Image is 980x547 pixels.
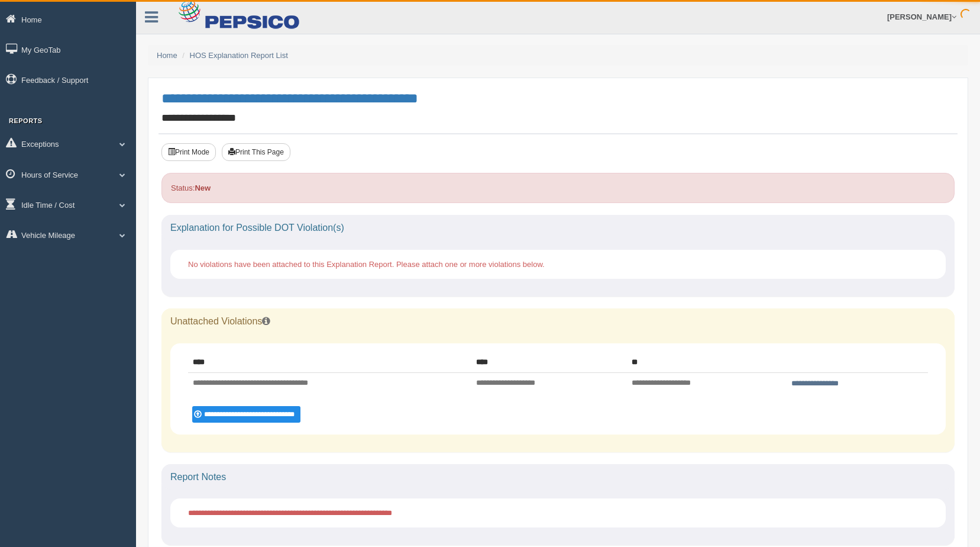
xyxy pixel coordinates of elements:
[190,51,288,60] a: HOS Explanation Report List
[161,143,216,161] button: Print Mode
[161,464,955,490] div: Report Notes
[222,143,290,161] button: Print This Page
[161,173,955,203] div: Status:
[161,308,955,334] div: Unattached Violations
[188,260,545,269] span: No violations have been attached to this Explanation Report. Please attach one or more violations...
[195,184,211,192] strong: New
[157,51,177,60] a: Home
[161,215,955,241] div: Explanation for Possible DOT Violation(s)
